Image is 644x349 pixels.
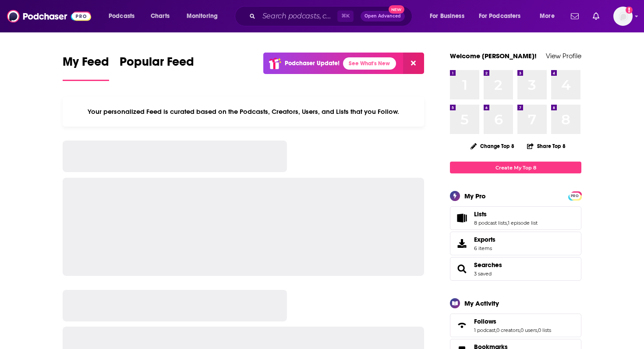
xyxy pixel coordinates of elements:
[450,257,581,281] span: Searches
[465,141,520,152] button: Change Top 8
[285,60,340,67] p: Podchaser Update!
[474,220,507,226] a: 8 podcast lists
[520,327,537,333] a: 0 users
[474,236,495,243] span: Exports
[343,57,396,70] a: See What's New
[474,327,495,333] a: 1 podcast
[495,327,496,333] span: ,
[613,7,633,26] img: User Profile
[474,245,495,251] span: 6 items
[109,10,134,22] span: Podcasts
[145,9,175,23] a: Charts
[389,5,404,14] span: New
[464,192,486,200] div: My Pro
[538,327,551,333] a: 0 lists
[613,7,633,26] span: Logged in as SolComms
[520,327,520,333] span: ,
[364,14,401,18] span: Open Advanced
[540,10,555,22] span: More
[7,8,91,25] img: Podchaser - Follow, Share and Rate Podcasts
[63,54,109,81] a: My Feed
[464,299,499,307] div: My Activity
[534,9,566,23] button: open menu
[474,261,502,269] a: Searches
[453,319,471,331] a: Follows
[570,193,580,199] span: PRO
[507,220,508,226] span: ,
[450,232,581,255] a: Exports
[63,54,109,74] span: My Feed
[626,7,633,14] svg: Add a profile image
[546,52,581,60] a: View Profile
[243,6,421,26] div: Search podcasts, credits, & more...
[479,10,521,22] span: For Podcasters
[180,9,229,23] button: open menu
[450,162,581,173] a: Create My Top 8
[474,210,538,218] a: Lists
[120,54,194,74] span: Popular Feed
[496,327,520,333] a: 0 creators
[450,52,537,60] a: Welcome [PERSON_NAME]!
[259,9,337,23] input: Search podcasts, credits, & more...
[361,11,405,21] button: Open AdvancedNew
[453,263,471,275] a: Searches
[450,314,581,337] span: Follows
[337,11,354,22] span: ⌘ K
[430,10,464,22] span: For Business
[474,317,496,325] span: Follows
[424,9,475,23] button: open menu
[474,210,487,218] span: Lists
[474,271,492,277] a: 3 saved
[589,9,603,24] a: Show notifications dropdown
[103,9,146,23] button: open menu
[613,7,633,26] button: Show profile menu
[570,192,580,199] a: PRO
[453,237,471,250] span: Exports
[473,9,534,23] button: open menu
[453,212,471,224] a: Lists
[508,220,538,226] a: 1 episode list
[527,137,566,155] button: Share Top 8
[450,206,581,230] span: Lists
[63,97,424,127] div: Your personalized Feed is curated based on the Podcasts, Creators, Users, and Lists that you Follow.
[567,9,582,24] a: Show notifications dropdown
[187,10,218,22] span: Monitoring
[151,10,170,22] span: Charts
[474,317,551,325] a: Follows
[120,54,194,81] a: Popular Feed
[537,327,538,333] span: ,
